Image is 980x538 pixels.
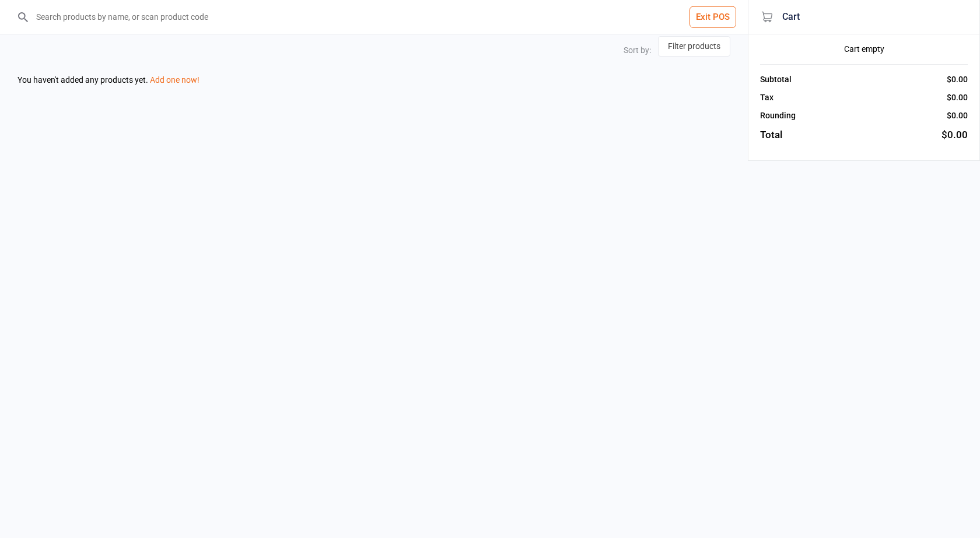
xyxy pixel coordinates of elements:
[942,128,968,143] div: $0.00
[17,74,730,86] div: You haven't added any products yet.
[760,92,773,104] div: Tax
[760,43,968,55] div: Cart empty
[624,45,651,55] label: Sort by:
[760,110,796,122] div: Rounding
[947,92,968,104] div: $0.00
[689,6,736,28] button: Exit POS
[658,36,730,57] button: Filter products
[760,128,782,143] div: Total
[150,75,199,85] a: Add one now!
[947,110,968,122] div: $0.00
[947,73,968,86] div: $0.00
[760,73,792,86] div: Subtotal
